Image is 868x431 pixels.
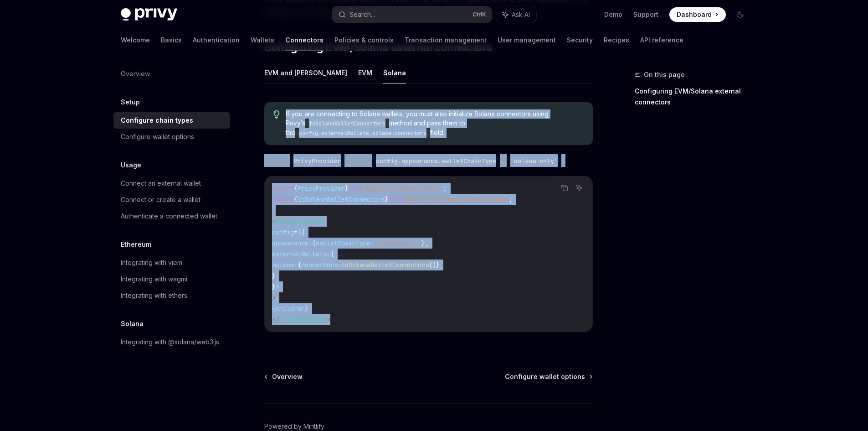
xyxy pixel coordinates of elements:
[305,305,308,313] span: }
[272,228,294,236] span: config
[301,261,341,269] span: connectors:
[334,29,394,51] a: Policies & controls
[505,372,592,381] a: Configure wallet options
[405,29,487,51] a: Transaction management
[316,239,374,247] span: walletChainType:
[113,334,230,350] a: Integrating with @solana/web3.js
[385,195,389,203] span: }
[264,62,347,83] button: EVM and [PERSON_NAME]
[669,7,726,22] a: Dashboard
[383,62,406,83] button: Solana
[121,160,141,171] h5: Usage
[640,29,683,51] a: API reference
[507,156,561,166] code: 'solana-only'
[496,6,536,23] button: Ask AI
[272,294,276,302] span: >
[644,69,685,80] span: On this page
[121,8,177,21] img: dark logo
[251,29,274,51] a: Wallets
[349,184,363,192] span: from
[276,305,305,313] span: children
[567,29,593,51] a: Security
[332,6,492,23] button: Search...CtrlK
[272,239,312,247] span: appearance:
[161,29,182,51] a: Basics
[294,195,298,203] span: {
[295,129,430,138] code: config.externalWallets.solana.connectors
[421,239,429,247] span: },
[363,184,443,192] span: '@privy-io/react-auth'
[121,211,217,222] div: Authenticate a connected wallet
[113,175,230,192] a: Connect an external wallet
[473,11,486,18] span: Ctrl K
[121,318,144,329] h5: Solana
[279,316,327,324] span: PrivyProvider
[372,156,500,166] code: config.appearance.walletChainType
[341,261,429,269] span: toSolanaWalletConnectors
[121,97,140,108] h5: Setup
[264,422,324,431] a: Powered by Mintlify
[113,287,230,304] a: Integrating with ethers
[272,261,298,269] span: solana:
[113,192,230,208] a: Connect or create a wallet
[113,112,230,129] a: Configure chain types
[276,283,279,291] span: }
[298,228,301,236] span: {
[193,29,240,51] a: Authentication
[443,184,447,192] span: ;
[294,228,298,236] span: =
[505,372,585,381] span: Configure wallet options
[121,290,187,301] div: Integrating with ethers
[294,184,298,192] span: {
[573,182,585,194] button: Ask AI
[374,239,421,247] span: 'solana-only'
[121,131,194,142] div: Configure wallet options
[509,195,513,203] span: ;
[512,10,530,19] span: Ask AI
[272,184,294,192] span: import
[272,272,276,280] span: }
[272,250,330,258] span: externalWallets:
[559,182,570,194] button: Copy the contents from the code block
[121,274,187,285] div: Integrating with wagmi
[121,239,151,250] h5: Ethereum
[286,109,583,138] span: If you are connecting to Solana wallets, you must also initialize Solana connectors using Privy’s...
[272,217,276,225] span: <
[298,261,301,269] span: {
[733,7,748,22] button: Toggle dark mode
[301,228,305,236] span: {
[272,195,294,203] span: import
[272,372,303,381] span: Overview
[345,184,349,192] span: }
[121,29,150,51] a: Welcome
[121,337,219,348] div: Integrating with @solana/web3.js
[272,316,279,324] span: </
[633,10,658,19] a: Support
[264,154,593,167] span: In your , set the to .
[330,250,334,258] span: {
[273,110,280,119] svg: Tip
[265,372,303,381] a: Overview
[121,257,182,268] div: Integrating with viem
[604,29,629,51] a: Recipes
[121,194,200,205] div: Connect or create a wallet
[403,195,509,203] span: "@privy-io/react-auth/solana"
[113,208,230,224] a: Authenticate a connected wallet
[298,195,385,203] span: toSolanaWalletConnectors
[113,66,230,82] a: Overview
[121,115,193,126] div: Configure chain types
[358,62,372,83] button: EVM
[272,283,276,291] span: }
[276,217,323,225] span: PrivyProvider
[389,195,403,203] span: from
[305,119,389,128] code: toSolanaWalletConnectors
[327,316,330,324] span: >
[113,129,230,145] a: Configure wallet options
[298,184,345,192] span: PrivyProvider
[635,84,755,109] a: Configuring EVM/Solana external connectors
[498,29,556,51] a: User management
[604,10,622,19] a: Demo
[677,10,712,19] span: Dashboard
[113,271,230,287] a: Integrating with wagmi
[312,239,316,247] span: {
